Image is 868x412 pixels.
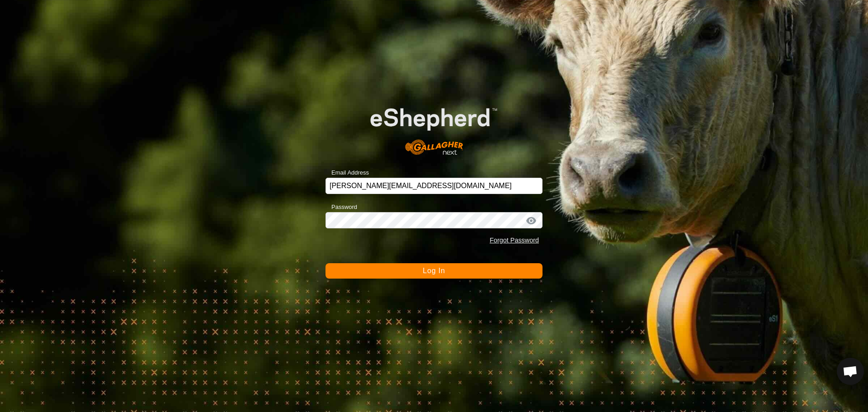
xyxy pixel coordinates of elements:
button: Log In [325,263,542,279]
label: Password [325,203,357,212]
span: Log In [423,267,445,275]
label: Email Address [325,168,369,177]
a: Forgot Password [490,237,539,244]
div: Open chat [837,358,864,385]
input: Email Address [325,178,542,194]
img: E-shepherd Logo [347,90,521,164]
